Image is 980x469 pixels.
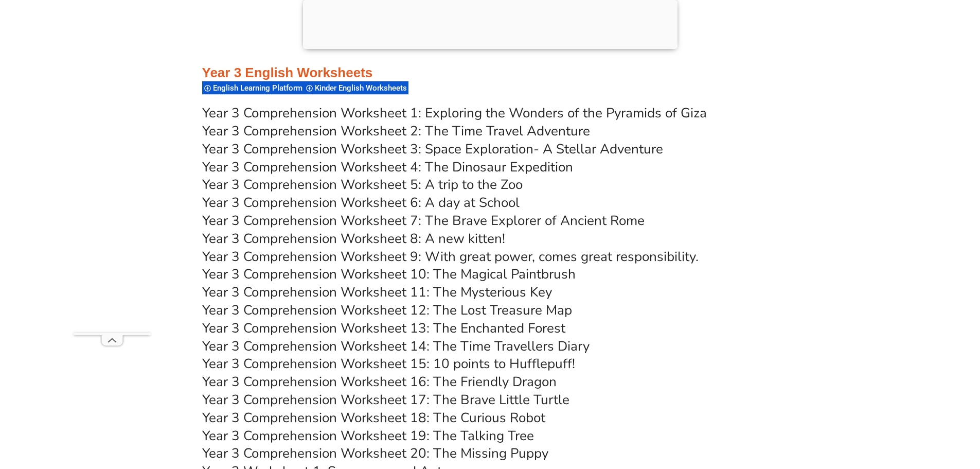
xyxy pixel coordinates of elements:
a: Year 3 Comprehension Worksheet 5: A trip to the Zoo [202,176,523,194]
a: Year 3 Comprehension Worksheet 9: With great power, comes great responsibility. [202,248,699,266]
a: Year 3 Comprehension Worksheet 7: The Brave Explorer of Ancient Rome [202,212,645,230]
a: Year 3 Comprehension Worksheet 12: The Lost Treasure Map [202,301,572,319]
a: Year 3 Comprehension Worksheet 10: The Magical Paintbrush [202,265,576,283]
a: Year 3 Comprehension Worksheet 8: A new kitten! [202,230,505,248]
a: Year 3 Comprehension Worksheet 4: The Dinosaur Expedition [202,158,573,176]
a: Year 3 Comprehension Worksheet 14: The Time Travellers Diary [202,337,590,355]
a: Year 3 Comprehension Worksheet 19: The Talking Tree [202,427,534,445]
div: English Learning Platform [202,81,304,95]
iframe: Chat Widget [809,353,980,469]
a: Year 3 Comprehension Worksheet 17: The Brave Little Turtle [202,391,569,409]
a: Year 3 Comprehension Worksheet 11: The Mysterious Key [202,283,552,301]
a: Year 3 Comprehension Worksheet 13: The Enchanted Forest [202,319,565,337]
a: Year 3 Comprehension Worksheet 20: The Missing Puppy [202,444,548,462]
span: English Learning Platform [213,83,306,93]
a: Year 3 Comprehension Worksheet 18: The Curious Robot [202,409,545,427]
span: Kinder English Worksheets [315,83,410,93]
a: Year 3 Comprehension Worksheet 15: 10 points to Hufflepuff! [202,355,575,373]
div: Kinder English Worksheets [304,81,408,95]
a: Year 3 Comprehension Worksheet 6: A day at School [202,194,520,212]
a: Year 3 Comprehension Worksheet 3: Space Exploration- A Stellar Adventure [202,140,663,158]
h3: Year 3 English Worksheets [202,64,778,82]
iframe: Advertisement [74,24,151,333]
a: Year 3 Comprehension Worksheet 16: The Friendly Dragon [202,373,557,391]
a: Year 3 Comprehension Worksheet 1: Exploring the Wonders of the Pyramids of Giza [202,104,707,122]
a: Year 3 Comprehension Worksheet 2: The Time Travel Adventure [202,122,590,140]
